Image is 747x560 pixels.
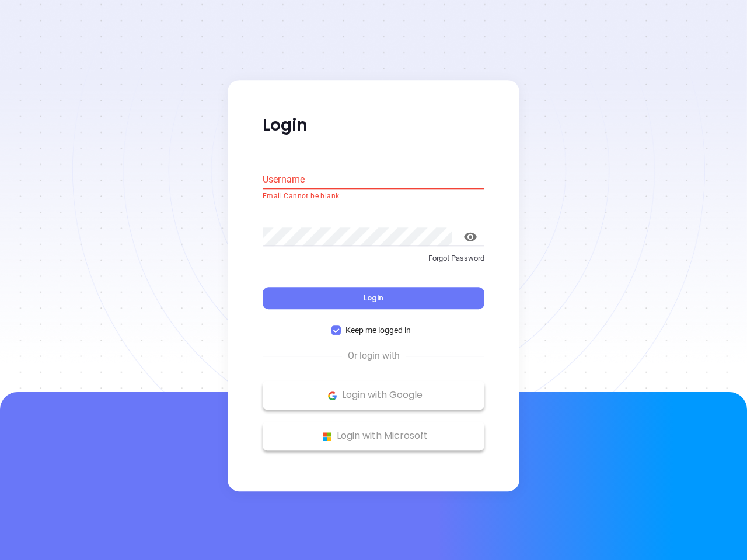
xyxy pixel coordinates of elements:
img: Google Logo [325,388,340,403]
button: Microsoft Logo Login with Microsoft [263,422,484,451]
span: Or login with [342,349,406,363]
p: Login [263,115,484,136]
button: Google Logo Login with Google [263,381,484,410]
button: Login [263,288,484,310]
span: Keep me logged in [341,324,416,337]
p: Email Cannot be blank [263,191,484,202]
p: Login with Google [268,387,479,404]
span: Login [364,293,383,303]
button: toggle password visibility [456,223,484,251]
p: Forgot Password [263,253,484,264]
img: Microsoft Logo [320,429,334,444]
p: Login with Microsoft [268,428,479,445]
a: Forgot Password [263,253,484,274]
